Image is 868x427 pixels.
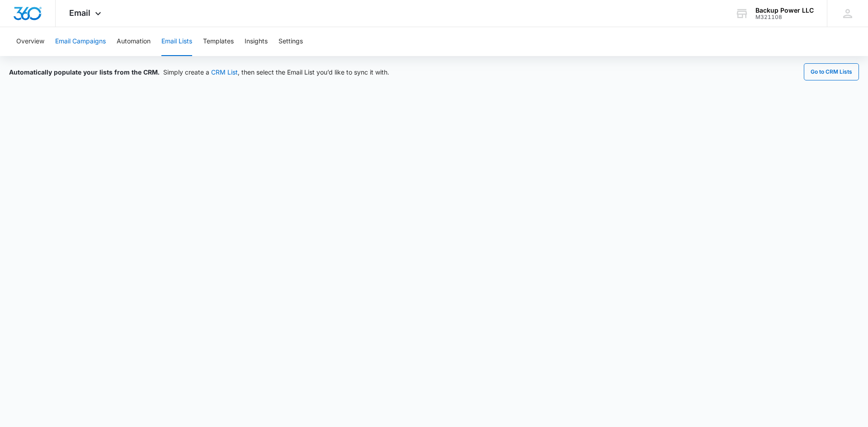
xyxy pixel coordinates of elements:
div: account id [755,14,814,20]
div: account name [755,7,814,14]
button: Email Lists [161,27,192,56]
button: Go to CRM Lists [804,63,859,80]
span: Email [69,8,90,18]
button: Insights [245,27,268,56]
a: CRM List [211,68,238,76]
button: Overview [16,27,44,56]
button: Email Campaigns [55,27,106,56]
button: Templates [203,27,234,56]
span: Automatically populate your lists from the CRM. [9,68,160,76]
button: Settings [278,27,303,56]
div: Simply create a , then select the Email List you’d like to sync it with. [9,67,389,77]
button: Automation [117,27,151,56]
